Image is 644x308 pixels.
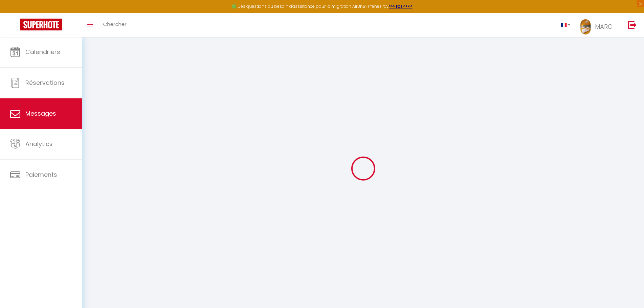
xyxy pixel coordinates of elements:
span: Chercher [103,21,126,28]
a: >>> ICI <<<< [389,3,412,9]
span: Calendriers [25,48,60,56]
img: Super Booking [20,19,62,30]
span: Messages [25,109,56,118]
img: ... [580,19,591,34]
span: Réservations [25,78,65,87]
a: Chercher [98,13,132,37]
img: logout [628,21,637,29]
span: MARC [595,22,613,31]
a: ... MARC [575,13,621,37]
span: Analytics [25,140,53,148]
span: Paiements [25,170,57,179]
